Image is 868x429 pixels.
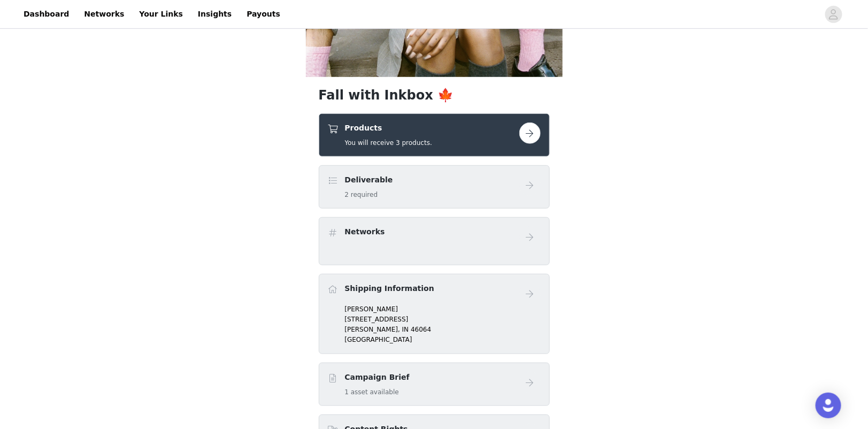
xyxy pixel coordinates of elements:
h4: Products [345,122,432,134]
div: Networks [319,217,550,265]
h5: 2 required [345,190,393,200]
a: Payouts [240,2,287,26]
div: Deliverable [319,165,550,209]
div: avatar [828,6,839,23]
div: Products [319,113,550,157]
div: Shipping Information [319,274,550,355]
span: 46064 [411,326,431,333]
a: Dashboard [17,2,75,26]
h4: Campaign Brief [345,372,410,383]
h5: You will receive 3 products. [345,138,432,148]
a: Insights [191,2,238,26]
h4: Deliverable [345,174,393,186]
div: Open Intercom Messenger [816,393,841,418]
div: Campaign Brief [319,363,550,406]
p: [GEOGRAPHIC_DATA] [345,335,541,344]
a: Your Links [133,2,189,26]
span: IN [402,326,409,333]
h4: Shipping Information [345,283,434,294]
h1: Fall with Inkbox 🍁 [319,86,550,105]
a: Networks [78,2,130,26]
h5: 1 asset available [345,387,410,397]
span: [PERSON_NAME], [345,326,401,333]
p: [STREET_ADDRESS] [345,315,541,324]
p: [PERSON_NAME] [345,304,541,314]
h4: Networks [345,226,385,238]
